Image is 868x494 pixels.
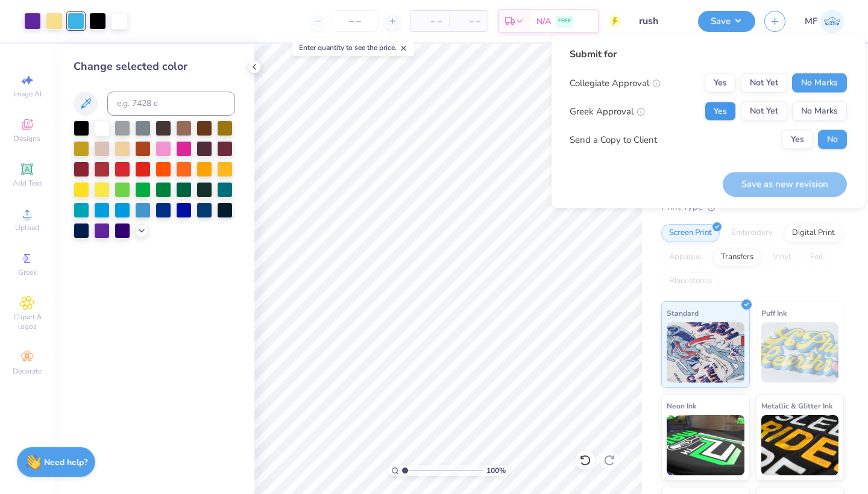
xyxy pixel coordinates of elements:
[782,130,813,149] button: Yes
[418,15,442,28] span: – –
[6,312,48,331] span: Clipart & logos
[705,73,736,93] button: Yes
[667,399,696,412] span: Neon Ink
[44,457,87,468] strong: Need help?
[741,102,787,121] button: Not Yet
[486,465,506,476] span: 100 %
[536,15,551,28] span: N/A
[761,322,839,383] img: Puff Ink
[792,73,847,93] button: No Marks
[630,9,689,33] input: Untitled Design
[14,134,40,143] span: Designs
[661,248,709,266] div: Applique
[802,248,831,266] div: Foil
[805,10,844,33] a: MF
[570,104,645,118] div: Greek Approval
[456,15,480,28] span: – –
[713,248,761,266] div: Transfers
[13,178,42,188] span: Add Text
[818,130,847,149] button: No
[705,102,736,121] button: Yes
[13,89,42,99] span: Image AI
[805,14,817,28] span: MF
[698,11,755,32] button: Save
[667,415,744,475] img: Neon Ink
[292,39,415,56] div: Enter quantity to see the price.
[792,102,847,121] button: No Marks
[570,76,661,90] div: Collegiate Approval
[558,17,571,25] span: FREE
[820,10,844,33] img: Mia Fredrick
[15,223,39,233] span: Upload
[13,366,42,376] span: Decorate
[18,267,37,277] span: Greek
[667,307,699,319] span: Standard
[741,73,787,93] button: Not Yet
[107,92,235,116] input: e.g. 7428 c
[723,224,781,242] div: Embroidery
[74,58,235,75] div: Change selected color
[761,399,832,412] span: Metallic & Glitter Ink
[667,322,744,383] img: Standard
[661,272,720,290] div: Rhinestones
[761,415,839,475] img: Metallic & Glitter Ink
[765,248,799,266] div: Vinyl
[661,224,720,242] div: Screen Print
[761,307,787,319] span: Puff Ink
[332,10,379,32] input: – –
[784,224,843,242] div: Digital Print
[570,133,657,146] div: Send a Copy to Client
[570,47,847,61] div: Submit for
